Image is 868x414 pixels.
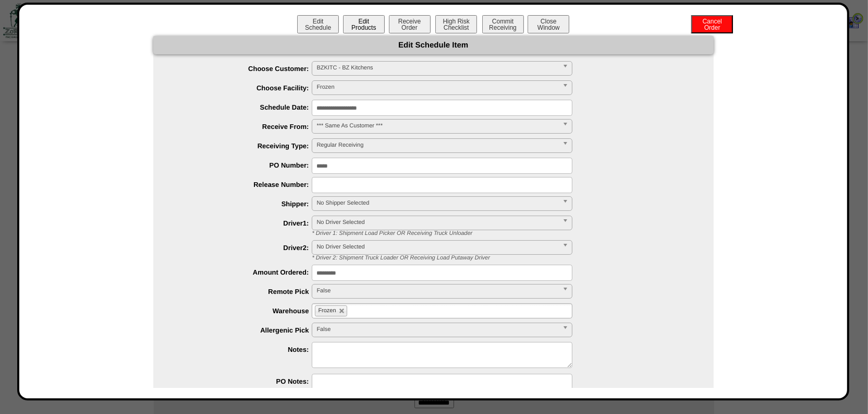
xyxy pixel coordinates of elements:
[174,244,312,252] label: Driver2:
[343,15,385,33] button: EditProducts
[528,15,569,33] button: CloseWindow
[153,36,714,54] div: Edit Schedule Item
[174,123,312,131] label: Receive From:
[174,288,312,295] label: Remote Pick
[316,323,558,336] span: False
[174,326,312,334] label: Allergenic Pick
[527,23,570,31] a: CloseWindow
[316,139,558,151] span: Regular Receiving
[174,346,312,353] label: Notes:
[297,15,339,33] button: EditSchedule
[434,24,480,31] a: High RiskChecklist
[389,15,431,33] button: ReceiveOrder
[691,15,733,33] button: CancelOrder
[174,268,312,276] label: Amount Ordered:
[316,197,558,209] span: No Shipper Selected
[174,103,312,111] label: Schedule Date:
[318,307,336,314] span: Frozen
[174,84,312,92] label: Choose Facility:
[316,216,558,229] span: No Driver Selected
[174,142,312,150] label: Receiving Type:
[174,377,312,385] label: PO Notes:
[316,285,558,297] span: False
[435,15,477,33] button: High RiskChecklist
[174,161,312,169] label: PO Number:
[482,15,524,33] button: CommitReceiving
[316,241,558,253] span: No Driver Selected
[304,255,714,261] div: * Driver 2: Shipment Truck Loader OR Receiving Load Putaway Driver
[174,200,312,208] label: Shipper:
[316,81,558,93] span: Frozen
[304,230,714,236] div: * Driver 1: Shipment Load Picker OR Receiving Truck Unloader
[174,65,312,73] label: Choose Customer:
[174,219,312,227] label: Driver1:
[174,181,312,188] label: Release Number:
[316,62,558,74] span: BZKITC - BZ Kitchens
[174,307,312,315] label: Warehouse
